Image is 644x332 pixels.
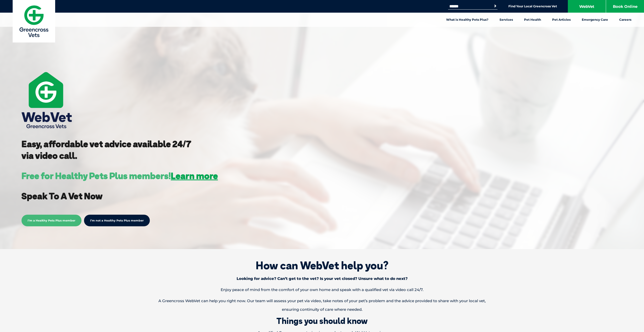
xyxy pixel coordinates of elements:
[171,170,218,181] a: Learn more
[71,285,574,294] p: Enjoy peace of mind from the comfort of your own home and speak with a qualified vet via video ca...
[441,13,494,27] a: What is Healthy Pets Plus?
[71,274,574,283] p: Looking for advice? Can’t get to the vet? Is your vet closed? Unsure what to do next?
[518,13,547,27] a: Pet Health
[22,190,102,202] strong: Speak To A Vet Now
[8,316,636,326] h2: Things you should know
[8,259,636,272] h1: How can WebVet help you?
[22,171,218,180] h3: Free for Healthy Pets Plus members!
[494,13,518,27] a: Services
[22,138,191,161] strong: Easy, affordable vet advice available 24/7 via video call.
[493,4,498,9] button: Search
[614,13,637,27] a: Careers
[576,13,614,27] a: Emergency Care
[508,4,557,8] a: Find Your Local Greencross Vet
[84,215,150,226] a: I’m not a Healthy Pets Plus member
[22,215,81,226] span: I’m a Healthy Pets Plus member
[71,297,574,314] p: A Greencross WebVet can help you right now. Our team will assess your pet via video, take notes o...
[547,13,576,27] a: Pet Articles
[22,218,81,223] a: I’m a Healthy Pets Plus member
